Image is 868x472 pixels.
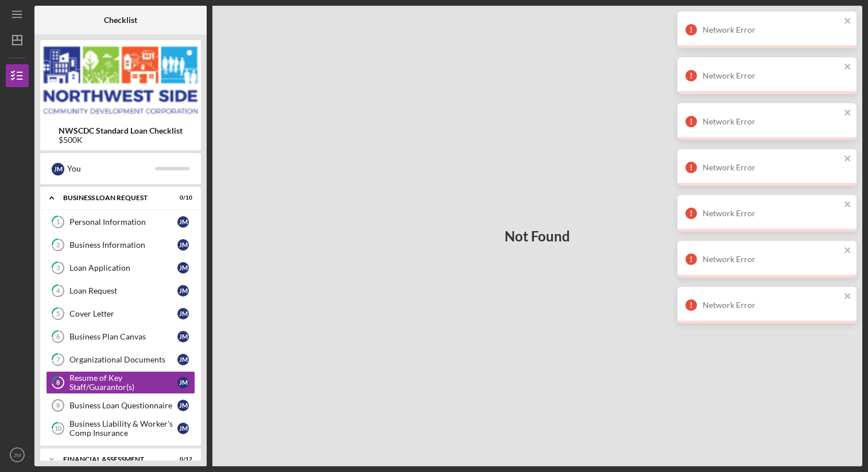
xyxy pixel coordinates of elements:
div: Business Loan Request [63,194,164,201]
div: J M [177,262,189,274]
div: J M [52,163,64,175]
div: J M [177,216,189,228]
div: Network Error [703,117,840,126]
button: close [844,245,852,256]
div: Loan Application [69,263,177,272]
a: 10Business Liability & Worker's Comp InsuranceJM [46,417,195,440]
b: Checklist [104,15,137,25]
div: Business Loan Questionnaire [69,401,177,410]
div: Network Error [703,301,840,310]
div: Network Error [703,209,840,218]
img: Product logo [40,46,201,115]
tspan: 8 [56,379,60,387]
b: NWSCDC Standard Loan Checklist [59,126,183,135]
div: Cover Letter [69,309,177,318]
div: J M [177,377,189,388]
div: You [67,159,155,178]
tspan: 6 [56,333,60,341]
tspan: 3 [56,264,60,272]
a: 1Personal InformationJM [46,210,195,233]
div: Business Information [69,240,177,249]
button: close [844,16,852,27]
button: JM [6,443,29,466]
a: 6Business Plan CanvasJM [46,325,195,348]
a: 8Resume of Key Staff/Guarantor(s)JM [46,371,195,394]
button: close [844,108,852,119]
div: Network Error [703,71,840,80]
div: Network Error [703,255,840,264]
a: 5Cover LetterJM [46,302,195,325]
div: Financial Assessment [63,456,164,463]
tspan: 5 [56,310,60,318]
div: 0 / 12 [172,456,192,463]
div: Network Error [703,25,840,34]
tspan: 10 [55,425,62,432]
button: close [844,154,852,165]
tspan: 9 [56,402,60,409]
div: J M [177,331,189,342]
div: J M [177,400,189,411]
a: 2Business InformationJM [46,233,195,256]
button: close [844,291,852,302]
div: J M [177,308,189,319]
a: 3Loan ApplicationJM [46,256,195,279]
a: 4Loan RequestJM [46,279,195,302]
button: close [844,200,852,210]
h3: Not Found [505,228,570,244]
tspan: 2 [56,241,60,249]
text: JM [14,452,21,458]
a: 7Organizational DocumentsJM [46,348,195,371]
a: 9Business Loan QuestionnaireJM [46,394,195,417]
div: Business Liability & Worker's Comp Insurance [69,419,177,438]
tspan: 7 [56,356,60,364]
div: 0 / 10 [172,194,192,201]
div: $500K [59,135,183,145]
tspan: 4 [56,287,60,295]
div: Network Error [703,163,840,172]
div: Business Plan Canvas [69,332,177,341]
div: J M [177,354,189,365]
div: Loan Request [69,286,177,295]
tspan: 1 [56,219,60,226]
div: J M [177,285,189,297]
div: Personal Information [69,217,177,227]
div: J M [177,423,189,434]
div: Organizational Documents [69,355,177,364]
div: J M [177,239,189,251]
button: close [844,62,852,73]
div: Resume of Key Staff/Guarantor(s) [69,373,177,392]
